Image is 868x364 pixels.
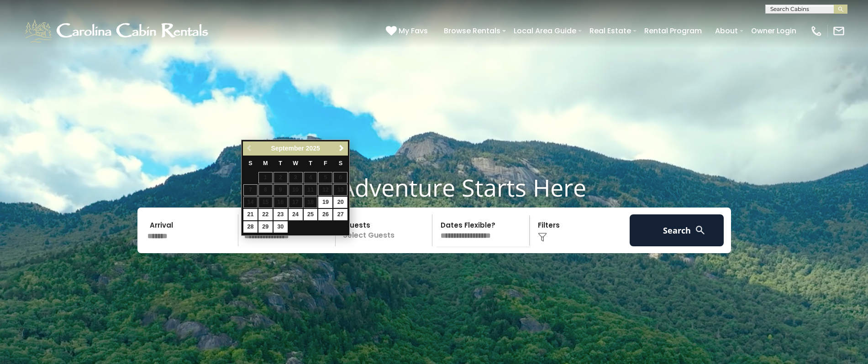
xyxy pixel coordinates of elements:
[263,160,268,166] span: Monday
[23,17,212,45] img: White-1-1-2.png
[274,209,288,220] a: 23
[386,25,430,37] a: My Favs
[318,209,332,220] a: 26
[439,23,505,39] a: Browse Rentals
[306,145,320,152] span: 2025
[274,221,288,233] a: 30
[640,23,706,39] a: Rental Program
[694,224,706,236] img: search-regular-white.png
[258,209,273,220] a: 22
[279,160,282,166] span: Tuesday
[630,214,724,246] button: Search
[538,233,547,242] img: filter--v1.png
[243,221,258,233] a: 28
[336,143,347,154] a: Next
[585,23,636,39] a: Real Estate
[747,23,801,39] a: Owner Login
[7,173,861,202] h1: Your Adventure Starts Here
[710,23,742,39] a: About
[832,25,845,37] img: mail-regular-white.png
[243,209,258,220] a: 21
[258,221,273,233] a: 29
[271,145,304,152] span: September
[338,145,345,152] span: Next
[318,197,332,208] a: 19
[289,209,303,220] a: 24
[304,209,318,220] a: 25
[338,214,432,246] p: Select Guests
[293,160,298,166] span: Wednesday
[509,23,581,39] a: Local Area Guide
[324,160,327,166] span: Friday
[333,197,347,208] a: 20
[399,25,428,36] span: My Favs
[309,160,312,166] span: Thursday
[810,25,823,37] img: phone-regular-white.png
[248,160,252,166] span: Sunday
[333,209,347,220] a: 27
[339,160,342,166] span: Saturday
